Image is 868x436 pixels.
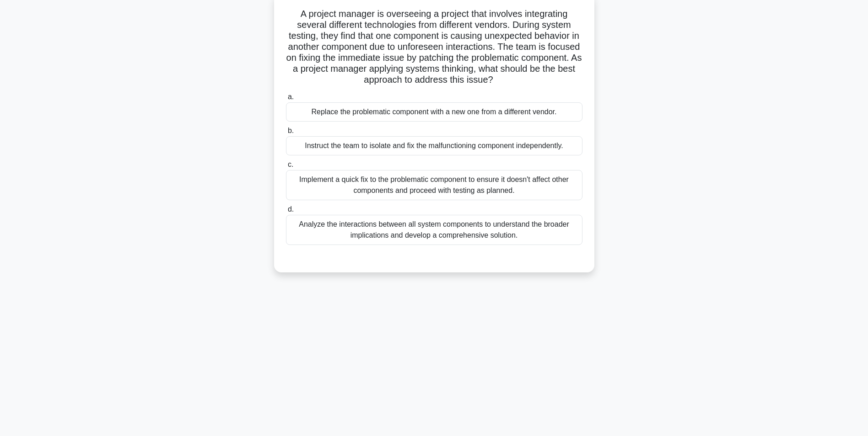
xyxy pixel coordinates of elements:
div: Instruct the team to isolate and fix the malfunctioning component independently. [286,136,582,155]
span: b. [288,127,294,134]
span: d. [288,205,294,213]
div: Implement a quick fix to the problematic component to ensure it doesn't affect other components a... [286,170,582,200]
h5: A project manager is overseeing a project that involves integrating several different technologie... [285,8,583,86]
span: a. [288,93,294,101]
span: c. [288,160,293,168]
div: Analyze the interactions between all system components to understand the broader implications and... [286,215,582,245]
div: Replace the problematic component with a new one from a different vendor. [286,102,582,122]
